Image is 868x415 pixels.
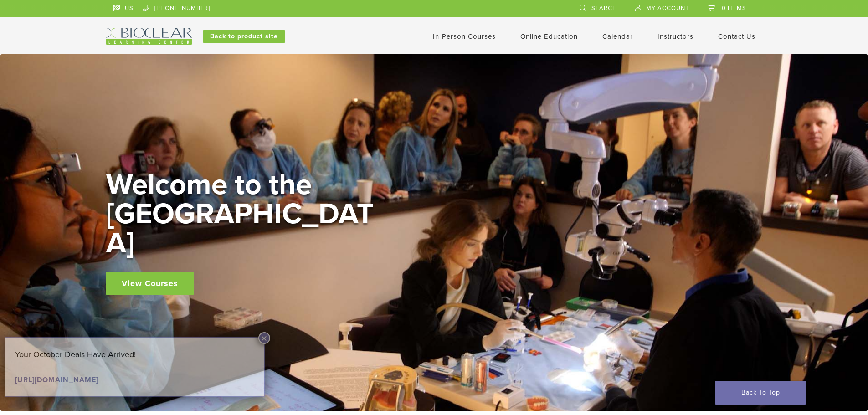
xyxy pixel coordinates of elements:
[520,32,578,41] a: Online Education
[258,332,270,344] button: Close
[715,381,806,405] a: Back To Top
[15,375,98,384] a: [URL][DOMAIN_NAME]
[106,170,380,258] h2: Welcome to the [GEOGRAPHIC_DATA]
[646,5,689,12] span: My Account
[591,5,617,12] span: Search
[722,5,746,12] span: 0 items
[203,30,285,43] a: Back to product site
[433,32,496,41] a: In-Person Courses
[718,32,755,41] a: Contact Us
[602,32,633,41] a: Calendar
[15,348,255,361] p: Your October Deals Have Arrived!
[657,32,693,41] a: Instructors
[106,272,194,295] a: View Courses
[106,28,192,45] img: Bioclear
